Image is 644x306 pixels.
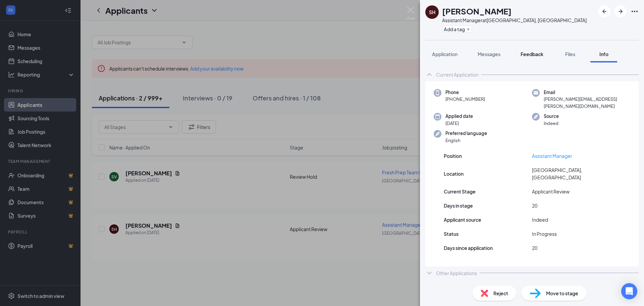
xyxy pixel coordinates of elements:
[442,26,472,33] button: PlusAdd a tag
[436,71,479,78] div: Current Application
[445,113,473,120] span: Applied date
[631,7,639,15] svg: Ellipses
[532,188,570,195] span: Applicant Review
[544,120,559,127] span: Indeed
[442,5,512,17] h1: [PERSON_NAME]
[444,216,481,223] span: Applicant source
[445,89,485,96] span: Phone
[532,202,537,209] span: 20
[444,202,473,209] span: Days in stage
[445,120,473,127] span: [DATE]
[544,89,630,96] span: Email
[532,244,537,252] span: 20
[444,230,459,237] span: Status
[521,51,543,57] span: Feedback
[493,290,508,297] span: Reject
[614,5,627,17] button: ArrowRight
[544,113,559,120] span: Source
[466,27,470,31] svg: Plus
[444,188,476,195] span: Current Stage
[546,290,578,297] span: Move to stage
[565,51,575,57] span: Files
[478,51,500,57] span: Messages
[598,5,610,17] button: ArrowLeftNew
[532,216,548,223] span: Indeed
[532,166,620,181] span: [GEOGRAPHIC_DATA], [GEOGRAPHIC_DATA]
[445,130,487,137] span: Preferred language
[599,51,608,57] span: Info
[425,71,433,79] svg: ChevronUp
[425,269,433,277] svg: ChevronDown
[442,17,587,24] div: Assistant Manager at [GEOGRAPHIC_DATA], [GEOGRAPHIC_DATA]
[621,283,637,299] div: Open Intercom Messenger
[532,230,557,237] span: In Progress
[616,7,625,15] svg: ArrowRight
[429,9,435,15] div: SH
[445,96,485,102] span: [PHONE_NUMBER]
[444,170,464,177] span: Location
[432,51,458,57] span: Application
[600,7,608,15] svg: ArrowLeftNew
[532,153,572,159] a: Assistant Manager
[444,244,493,252] span: Days since application
[445,137,487,144] span: English
[444,152,462,160] span: Position
[436,270,477,276] div: Other Applications
[544,96,630,110] span: [PERSON_NAME][EMAIL_ADDRESS][PERSON_NAME][DOMAIN_NAME]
